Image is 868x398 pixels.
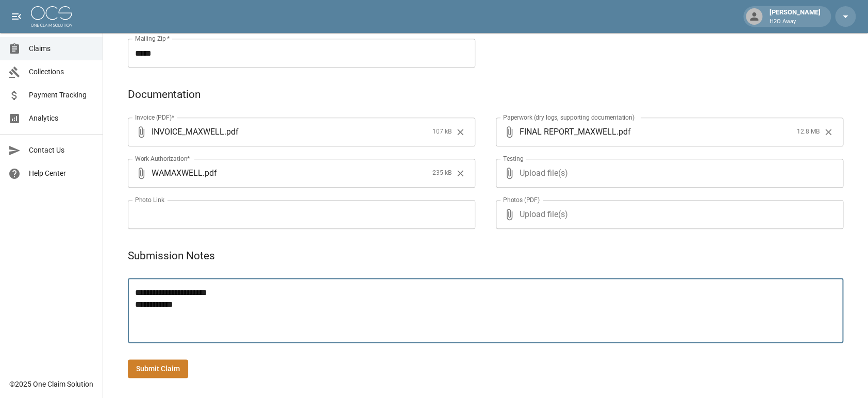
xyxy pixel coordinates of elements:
[135,113,175,122] label: Invoice (PDF)*
[203,167,217,179] span: . pdf
[152,126,224,138] span: INVOICE_MAXWELL
[31,6,72,27] img: ocs-logo-white-transparent.png
[135,195,164,204] label: Photo Link
[432,168,452,178] span: 235 kB
[765,7,825,26] div: [PERSON_NAME]
[503,154,523,163] label: Testing
[520,200,815,229] span: Upload file(s)
[29,168,94,179] span: Help Center
[453,165,468,181] button: Clear
[6,6,27,27] button: open drawer
[29,43,94,54] span: Claims
[432,127,452,137] span: 107 kB
[152,167,203,179] span: WAMAXWELL
[616,126,631,138] span: . pdf
[770,18,821,26] p: H2O Away
[520,126,616,138] span: FINAL REPORT_MAXWELL
[29,90,94,101] span: Payment Tracking
[29,145,94,156] span: Contact Us
[453,124,468,140] button: Clear
[520,159,815,188] span: Upload file(s)
[821,124,836,140] button: Clear
[29,113,94,124] span: Analytics
[135,34,170,43] label: Mailing Zip
[503,195,540,204] label: Photos (PDF)
[224,126,239,138] span: . pdf
[9,379,93,389] div: © 2025 One Claim Solution
[797,127,820,137] span: 12.8 MB
[29,67,94,77] span: Collections
[503,113,635,122] label: Paperwork (dry logs, supporting documentation)
[128,359,188,378] button: Submit Claim
[135,154,190,163] label: Work Authorization*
